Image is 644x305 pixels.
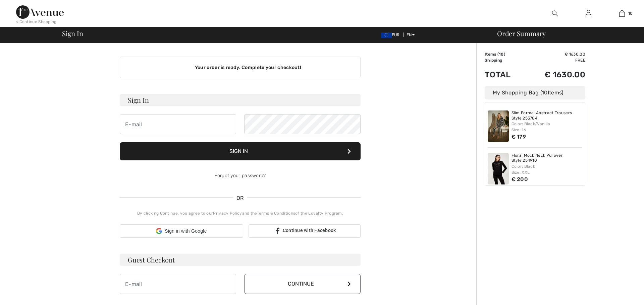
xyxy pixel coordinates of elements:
[381,32,392,38] img: Euro
[120,224,243,238] div: Sign in with Google
[488,110,509,142] img: Slim Formal Abstract Trousers Style 253784
[233,194,247,202] span: OR
[512,134,526,140] span: € 179
[485,57,524,63] td: Shipping
[214,173,266,178] a: Forgot your password?
[62,30,83,37] span: Sign In
[120,142,361,160] button: Sign In
[586,9,591,17] img: My Info
[120,274,236,294] input: E-mail
[488,153,509,184] img: Floral Mock Neck Pullover Style 254910
[120,114,236,134] input: E-mail
[605,9,638,17] a: 10
[244,274,361,294] button: Continue
[580,9,597,18] a: Sign In
[552,9,558,17] img: search the website
[485,51,524,57] td: Items ( )
[489,30,640,37] div: Order Summary
[524,57,585,63] td: Free
[524,63,585,86] td: € 1630.00
[16,5,64,19] img: 1ère Avenue
[512,121,583,133] div: Color: Black/Vanilla Size: 16
[524,51,585,57] td: € 1630.00
[512,176,528,182] span: € 200
[249,224,361,238] a: Continue with Facebook
[512,153,583,163] a: Floral Mock Neck Pullover Style 254910
[120,57,361,78] div: Your order is ready. Complete your checkout!
[213,211,242,216] a: Privacy Policy
[407,32,415,37] span: EN
[542,89,548,96] span: 10
[499,52,504,57] span: 10
[120,254,361,266] h3: Guest Checkout
[619,9,625,17] img: My Bag
[257,211,295,216] a: Terms & Conditions
[120,94,361,106] h3: Sign In
[512,110,583,121] a: Slim Formal Abstract Trousers Style 253784
[512,163,583,175] div: Color: Black Size: XXL
[120,210,361,216] div: By clicking Continue, you agree to our and the of the Loyalty Program.
[628,10,633,16] span: 10
[485,86,585,99] div: My Shopping Bag ( Items)
[485,63,524,86] td: Total
[16,19,57,25] div: < Continue Shopping
[283,228,336,233] span: Continue with Facebook
[381,32,402,37] span: EUR
[165,228,207,235] span: Sign in with Google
